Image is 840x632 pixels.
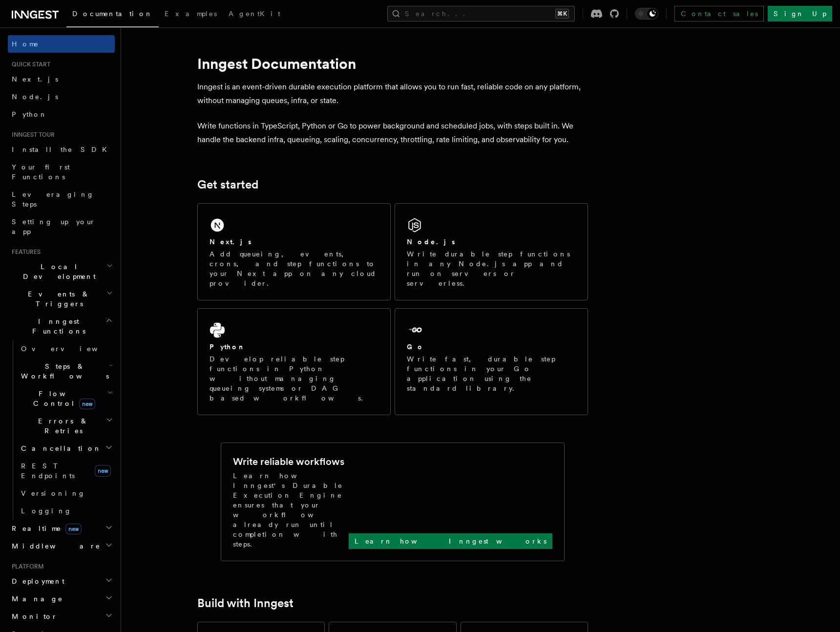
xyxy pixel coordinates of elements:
[407,237,455,247] h2: Node.js
[8,141,115,158] a: Install the SDK
[17,443,102,453] span: Cancellation
[12,110,47,118] span: Python
[8,576,64,586] span: Deployment
[395,203,588,300] a: Node.jsWrite durable step functions in any Node.js app and run on servers or serverless.
[17,457,115,485] a: REST Endpointsnew
[21,507,72,515] span: Logging
[395,308,588,415] a: GoWrite fast, durable step functions in your Go application using the standard library.
[8,594,63,604] span: Manage
[12,93,58,101] span: Node.js
[165,10,217,18] span: Examples
[8,563,44,570] span: Platform
[8,248,41,256] span: Features
[223,3,286,26] a: AgentKit
[210,354,378,403] p: Develop reliable step functions in Python without managing queueing systems or DAG based workflows.
[95,465,111,477] span: new
[8,524,82,533] span: Realtime
[197,308,391,415] a: PythonDevelop reliable step functions in Python without managing queueing systems or DAG based wo...
[233,455,344,468] h2: Write reliable workflows
[8,258,115,285] button: Local Development
[233,471,349,549] p: Learn how Inngest's Durable Execution Engine ensures that your workflow already run until complet...
[8,213,115,240] a: Setting up your app
[197,55,588,72] h1: Inngest Documentation
[8,131,55,139] span: Inngest tour
[8,316,105,336] span: Inngest Functions
[197,119,588,147] p: Write functions in TypeScript, Python or Go to power background and scheduled jobs, with steps bu...
[197,596,294,610] a: Build with Inngest
[8,88,115,105] a: Node.js
[17,485,115,502] a: Versioning
[17,440,115,457] button: Cancellation
[407,249,576,288] p: Write durable step functions in any Node.js app and run on servers or serverless.
[21,345,122,353] span: Overview
[17,340,115,358] a: Overview
[8,608,115,625] button: Monitor
[66,3,159,27] a: Documentation
[12,163,70,181] span: Your first Functions
[8,340,115,520] div: Inngest Functions
[17,416,106,436] span: Errors & Retries
[8,35,115,53] a: Home
[355,536,546,546] p: Learn how Inngest works
[12,190,94,208] span: Leveraging Steps
[349,533,552,549] a: Learn how Inngest works
[197,203,391,300] a: Next.jsAdd queueing, events, crons, and step functions to your Next app on any cloud provider.
[21,489,85,497] span: Versioning
[8,520,115,537] button: Realtimenew
[159,3,223,26] a: Examples
[210,237,252,247] h2: Next.js
[8,262,106,281] span: Local Development
[635,8,658,20] button: Toggle dark mode
[674,6,764,21] a: Contact sales
[8,186,115,213] a: Leveraging Steps
[12,75,58,83] span: Next.js
[21,462,75,480] span: REST Endpoints
[12,39,39,49] span: Home
[555,9,569,19] kbd: ⌘K
[17,412,115,440] button: Errors & Retries
[79,399,95,409] span: new
[8,537,115,555] button: Middleware
[8,572,115,590] button: Deployment
[387,6,575,21] button: Search...⌘K
[8,158,115,186] a: Your first Functions
[8,105,115,123] a: Python
[8,590,115,608] button: Manage
[197,178,258,191] a: Get started
[8,61,50,68] span: Quick start
[407,354,576,393] p: Write fast, durable step functions in your Go application using the standard library.
[8,285,115,313] button: Events & Triggers
[8,313,115,340] button: Inngest Functions
[72,10,153,18] span: Documentation
[17,361,109,381] span: Steps & Workflows
[768,6,832,21] a: Sign Up
[407,342,424,352] h2: Go
[17,389,107,408] span: Flow Control
[8,289,106,309] span: Events & Triggers
[8,611,58,621] span: Monitor
[197,80,588,107] p: Inngest is an event-driven durable execution platform that allows you to run fast, reliable code ...
[8,70,115,88] a: Next.js
[17,385,115,412] button: Flow Controlnew
[210,249,378,288] p: Add queueing, events, crons, and step functions to your Next app on any cloud provider.
[12,218,96,235] span: Setting up your app
[12,146,113,153] span: Install the SDK
[210,342,246,352] h2: Python
[229,10,280,18] span: AgentKit
[8,541,101,551] span: Middleware
[17,358,115,385] button: Steps & Workflows
[17,502,115,520] a: Logging
[65,524,82,534] span: new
